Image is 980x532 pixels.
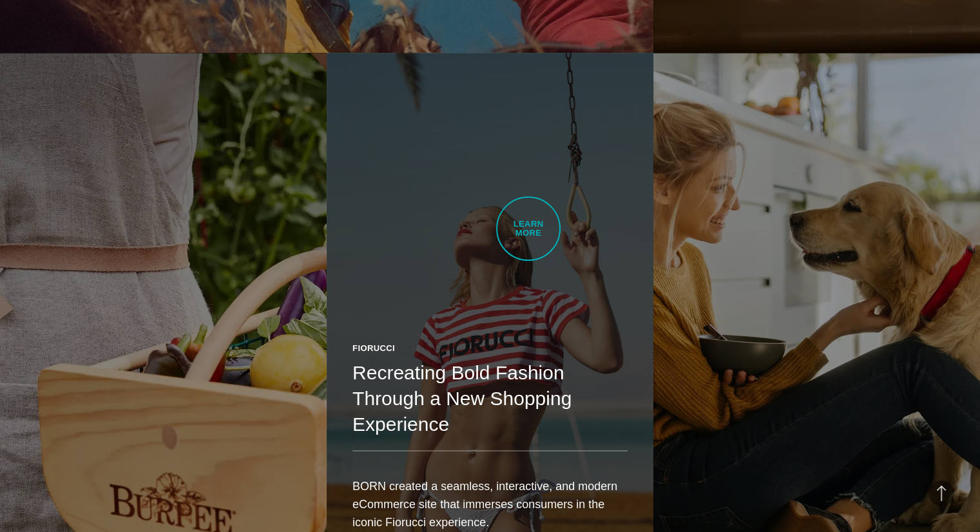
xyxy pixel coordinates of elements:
[928,480,954,506] button: Back to Top
[352,359,628,437] h2: Recreating Bold Fashion Through a New Shopping Experience
[352,477,628,531] p: BORN created a seamless, interactive, and modern eCommerce site that immerses consumers in the ic...
[352,341,628,354] div: Fiorucci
